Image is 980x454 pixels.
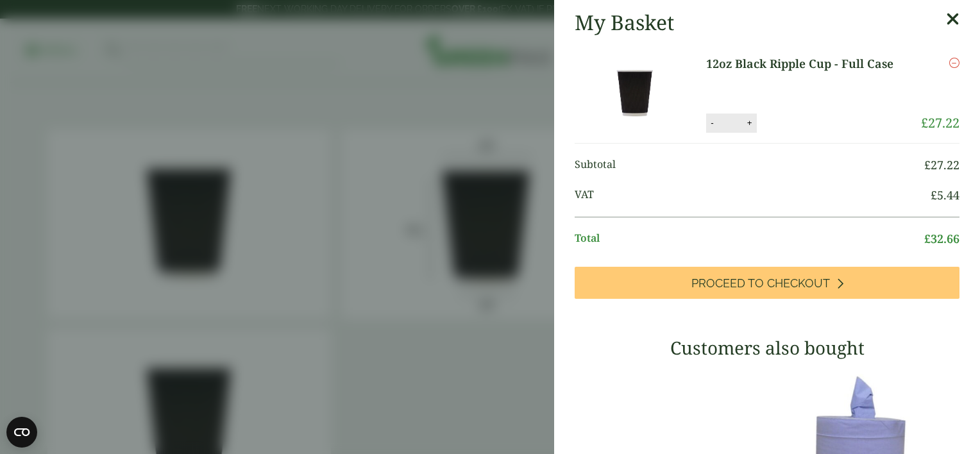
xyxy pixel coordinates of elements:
a: Proceed to Checkout [575,267,959,299]
button: - [707,117,717,128]
bdi: 27.22 [921,114,959,131]
span: Subtotal [575,156,924,174]
span: £ [921,114,928,131]
span: £ [931,187,937,203]
button: + [743,117,756,128]
span: VAT [575,187,931,204]
span: Proceed to Checkout [691,276,830,290]
h2: My Basket [575,10,674,35]
span: Total [575,230,924,248]
a: 12oz Black Ripple Cup - Full Case [706,55,907,72]
bdi: 32.66 [924,231,959,246]
img: 12oz Black Ripple Cup-Full Case of-0 [577,55,693,132]
h3: Customers also bought [575,337,959,359]
bdi: 27.22 [924,157,959,172]
a: Remove this item [949,55,959,71]
span: £ [924,157,931,172]
button: Open CMP widget [6,417,37,448]
bdi: 5.44 [931,187,959,203]
span: £ [924,231,931,246]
